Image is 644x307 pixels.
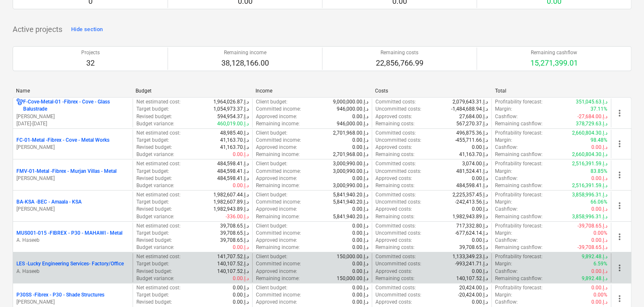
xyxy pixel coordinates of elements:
p: 0.00د.إ.‏ [591,175,607,182]
p: Client budget : [256,98,287,106]
p: 0.00د.إ.‏ [472,175,488,182]
p: Target budget : [136,291,169,299]
span: more_vert [615,170,625,180]
p: 2,660,804.30د.إ.‏ [572,130,607,137]
p: Cashflow : [495,175,518,182]
span: more_vert [615,108,625,118]
p: Net estimated cost : [136,284,181,291]
p: 378,729.63د.إ.‏ [576,120,607,127]
p: Net estimated cost : [136,253,181,260]
p: Margin : [495,198,512,206]
p: Revised budget : [136,206,172,213]
p: Approved costs : [375,268,412,275]
p: Approved income : [256,237,297,244]
p: 567,270.37د.إ.‏ [456,120,488,127]
p: 32 [81,58,100,68]
p: Profitability forecast : [495,284,543,291]
p: 460,019.00د.إ.‏ [217,120,249,127]
p: -677,624.14د.إ.‏ [455,230,488,237]
p: 83.85% [591,168,607,175]
p: Remaining costs : [375,275,415,282]
p: 0.00د.إ.‏ [352,144,368,151]
p: Committed income : [256,198,301,206]
p: Client budget : [256,222,287,230]
p: 9,000,000.00د.إ.‏ [333,98,368,106]
p: A. Haseeb [16,237,129,244]
p: 0.00د.إ.‏ [352,222,368,230]
span: more_vert [615,139,625,149]
p: Remaining cashflow : [495,182,543,189]
p: 39,708.65د.إ.‏ [220,230,249,237]
p: Committed costs : [375,160,416,167]
p: Remaining cashflow : [495,244,543,251]
p: Approved costs : [375,206,412,213]
p: Cashflow : [495,299,518,306]
p: Approved costs : [375,113,412,120]
p: -27,684.00د.إ.‏ [577,113,607,120]
p: Revised budget : [136,144,172,151]
p: 484,598.41د.إ.‏ [217,168,249,175]
p: Client budget : [256,160,287,167]
p: Cashflow : [495,113,518,120]
p: 717,332.80د.إ.‏ [456,222,488,230]
p: 0.00د.إ.‏ [233,151,249,158]
p: 484,598.41د.إ.‏ [217,160,249,167]
p: FC-01-Metal - Fibrex - Cove - Metal Works [16,137,109,144]
p: Remaining income : [256,275,300,282]
p: 0.00د.إ.‏ [591,237,607,244]
div: Hide section [71,25,103,34]
p: 20,424.00د.إ.‏ [459,284,488,291]
p: 3,858,996.31د.إ.‏ [572,191,607,198]
p: Remaining costs [376,49,423,56]
p: 39,708.65د.إ.‏ [220,222,249,230]
p: 0.00د.إ.‏ [233,244,249,251]
p: 946,000.00د.إ.‏ [337,120,368,127]
p: 9,892.48د.إ.‏ [582,253,607,260]
div: Total [495,88,608,94]
div: MUS001-015 -FIBREX - P30 - MAHAWI - MetalA. Haseeb [16,230,129,244]
p: 0.00د.إ.‏ [352,244,368,251]
p: Committed income : [256,291,301,299]
p: Uncommitted costs : [375,168,421,175]
p: Revised budget : [136,268,172,275]
p: Net estimated cost : [136,191,181,198]
p: Approved income : [256,206,297,213]
p: Client budget : [256,130,287,137]
p: 2,225,357.45د.إ.‏ [452,191,488,198]
p: 0.00د.إ.‏ [472,206,488,213]
p: Approved income : [256,268,297,275]
p: 15,271,399.01 [530,58,578,68]
p: 141,707.52د.إ.‏ [217,253,249,260]
p: Approved costs : [375,299,412,306]
p: 481,524.41د.إ.‏ [456,168,488,175]
p: Uncommitted costs : [375,137,421,144]
p: [PERSON_NAME] [16,144,129,151]
p: Remaining income : [256,151,300,158]
p: Remaining cashflow : [495,213,543,220]
p: Approved income : [256,299,297,306]
p: Revised budget : [136,299,172,306]
p: Committed income : [256,230,301,237]
p: Profitability forecast : [495,160,543,167]
p: 594,954.37د.إ.‏ [217,113,249,120]
p: 5,841,940.20د.إ.‏ [333,198,368,206]
div: Budget [136,88,248,94]
p: -20,424.00د.إ.‏ [458,291,488,299]
p: 0.00د.إ.‏ [352,206,368,213]
p: 48,985.40د.إ.‏ [220,130,249,137]
p: 98.48% [591,137,607,144]
p: Profitability forecast : [495,253,543,260]
span: more_vert [615,201,625,211]
p: 1,982,943.89د.إ.‏ [213,206,249,213]
p: Cashflow : [495,144,518,151]
p: Revised budget : [136,175,172,182]
p: -39,708.65د.إ.‏ [577,244,607,251]
p: Committed costs : [375,222,416,230]
p: 484,598.41د.إ.‏ [217,175,249,182]
p: -336.00د.إ.‏ [226,213,249,220]
p: 0.00د.إ.‏ [352,137,368,144]
p: Profitability forecast : [495,130,543,137]
p: FMV-01-Metal - Fibrex - Murjan Villas - Metal [16,168,117,175]
p: Remaining costs : [375,213,415,220]
p: 2,660,804.30د.إ.‏ [572,151,607,158]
